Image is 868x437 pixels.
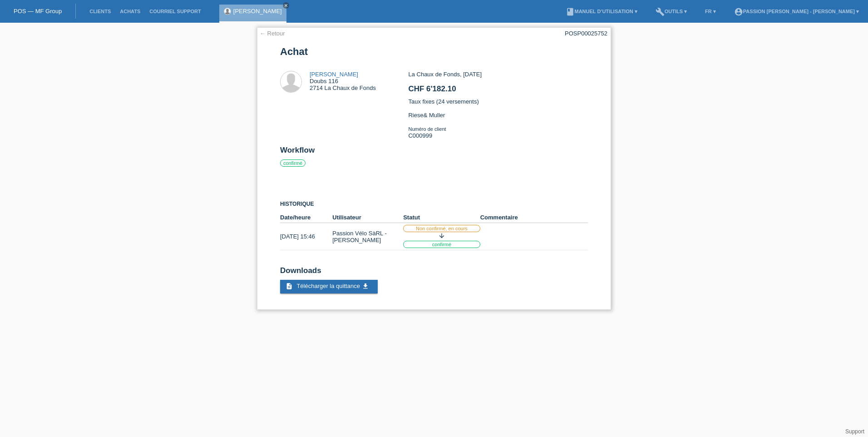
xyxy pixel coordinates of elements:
a: Support [845,428,864,435]
a: FR ▾ [700,9,720,14]
a: bookManuel d’utilisation ▾ [561,9,642,14]
h2: CHF 6'182.10 [408,84,587,98]
a: Courriel Support [145,9,205,14]
label: Non confirmé, en cours [403,225,480,232]
a: [PERSON_NAME] [310,71,358,78]
h1: Achat [280,46,588,57]
i: build [656,7,665,16]
th: Statut [403,212,480,223]
a: POS — MF Group [14,8,62,15]
a: Achats [115,9,145,14]
a: account_circlePassion [PERSON_NAME] - [PERSON_NAME] ▾ [730,9,863,14]
h2: Workflow [280,146,588,159]
th: Date/heure [280,212,332,223]
i: description [286,283,293,290]
label: confirmé [280,159,306,167]
span: Numéro de client [408,126,446,132]
th: Commentaire [480,212,588,223]
div: Doubs 116 2714 La Chaux de Fonds [310,71,376,91]
i: book [566,7,575,16]
a: ← Retour [260,30,285,37]
a: description Télécharger la quittance get_app [280,280,378,293]
h2: Downloads [280,266,588,280]
th: Utilisateur [332,212,403,223]
a: Clients [85,9,115,14]
h3: Historique [280,201,588,208]
i: get_app [362,283,369,290]
i: arrow_downward [438,232,445,239]
td: Passion Vélo SàRL - [PERSON_NAME] [332,223,403,250]
a: buildOutils ▾ [651,9,691,14]
a: [PERSON_NAME] [233,8,282,15]
td: [DATE] 15:46 [280,223,332,250]
label: confirmé [403,241,480,248]
i: account_circle [734,7,743,16]
div: POSP00025752 [565,30,607,37]
span: Télécharger la quittance [296,283,360,289]
a: close [283,2,289,9]
div: La Chaux de Fonds, [DATE] Taux fixes (24 versements) Riese& Muller C000999 [408,71,587,146]
i: close [284,3,288,8]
